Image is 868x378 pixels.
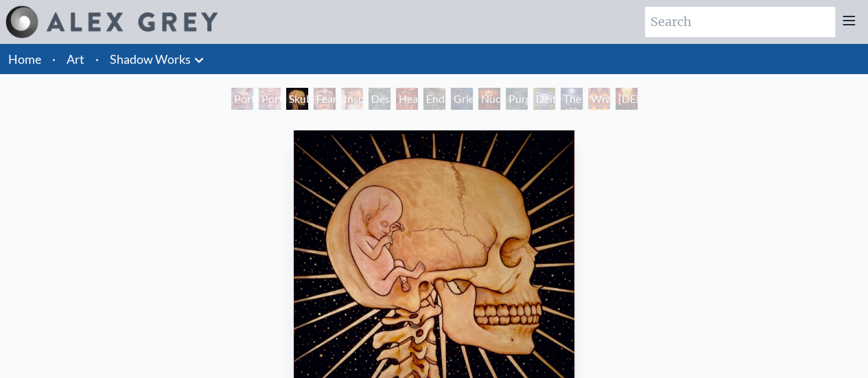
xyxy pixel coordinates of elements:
[615,88,637,110] div: [DEMOGRAPHIC_DATA] & the Two Thieves
[533,88,555,110] div: Deities & Demons Drinking from the Milky Pool
[286,88,308,110] div: Skull Fetus
[47,44,61,74] li: ·
[8,51,41,67] a: Home
[368,88,390,110] div: Despair
[110,49,191,69] a: Shadow Works
[451,88,473,110] div: Grieving
[259,88,281,110] div: Portrait of an Artist 1
[341,88,363,110] div: Insomnia
[90,44,104,74] li: ·
[478,88,500,110] div: Nuclear Crucifixion
[67,49,84,69] a: Art
[561,88,583,110] div: The Soul Finds It's Way
[231,88,253,110] div: Portrait of an Artist 2
[423,88,445,110] div: Endarkenment
[506,88,528,110] div: Purging
[396,88,418,110] div: Headache
[645,7,835,37] input: Search
[314,88,336,110] div: Fear
[588,88,610,110] div: Wrathful Deity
